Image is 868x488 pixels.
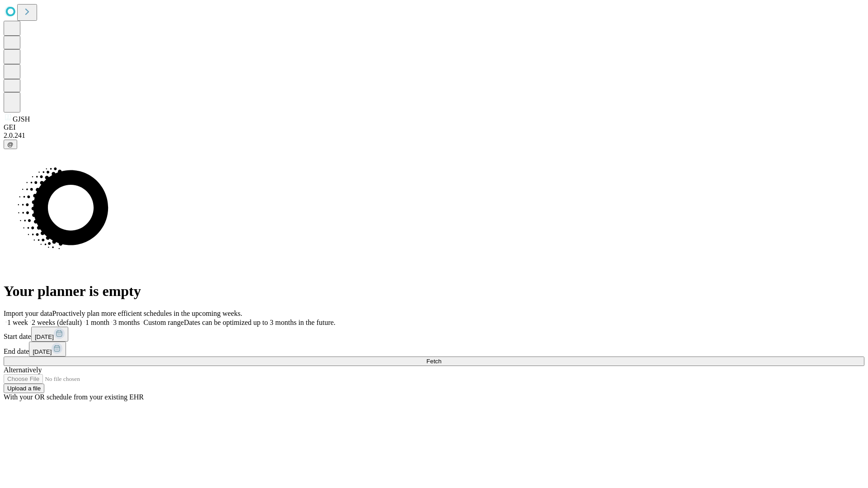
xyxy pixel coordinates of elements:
button: [DATE] [31,327,68,342]
span: Proactively plan more efficient schedules in the upcoming weeks. [52,310,242,317]
span: Fetch [426,358,441,365]
span: @ [7,141,14,148]
div: End date [4,342,864,357]
span: 3 months [113,319,140,326]
span: Import your data [4,310,52,317]
div: 2.0.241 [4,131,864,140]
button: [DATE] [29,342,66,357]
span: 1 month [85,319,109,326]
button: @ [4,140,17,149]
span: Alternatively [4,366,42,374]
button: Fetch [4,357,864,366]
span: 1 week [7,319,28,326]
button: Upload a file [4,384,44,393]
span: Custom range [143,319,184,326]
span: [DATE] [35,333,54,340]
span: 2 weeks (default) [32,319,82,326]
h1: Your planner is empty [4,283,864,300]
span: With your OR schedule from your existing EHR [4,393,144,401]
span: GJSH [13,115,30,123]
span: [DATE] [33,348,52,355]
div: Start date [4,327,864,342]
span: Dates can be optimized up to 3 months in the future. [184,319,335,326]
div: GEI [4,123,864,131]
